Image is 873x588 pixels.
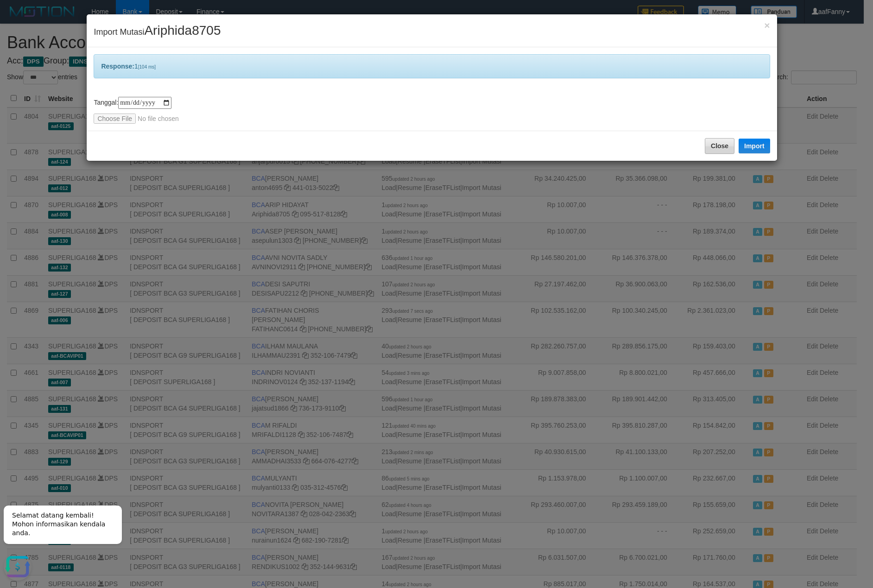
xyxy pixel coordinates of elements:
[94,27,221,37] span: Import Mutasi
[94,97,770,124] div: Tanggal:
[144,23,221,38] span: Ariphida8705
[4,56,32,83] button: Open LiveChat chat widget
[101,63,134,70] b: Response:
[764,20,770,31] span: ×
[764,20,770,30] button: Close
[12,14,105,39] span: Selamat datang kembali! Mohon informasikan kendala anda.
[94,54,770,78] div: 1
[739,139,770,153] button: Import
[705,138,734,154] button: Close
[138,64,156,70] span: [104 ms]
